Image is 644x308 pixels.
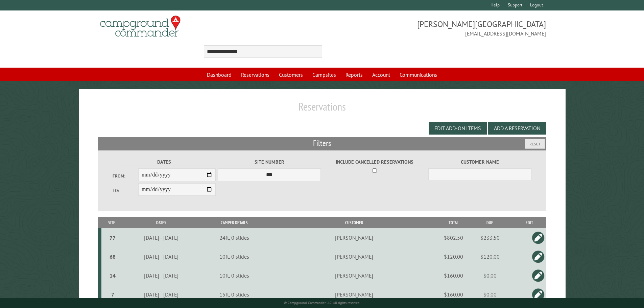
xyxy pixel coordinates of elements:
[113,187,138,194] label: To:
[467,285,513,304] td: $0.00
[98,100,546,119] h1: Reservations
[268,228,440,247] td: [PERSON_NAME]
[203,68,236,81] a: Dashboard
[123,234,199,241] div: [DATE] - [DATE]
[513,217,546,229] th: Edit
[104,253,121,260] div: 68
[200,247,268,266] td: 10ft, 0 slides
[467,247,513,266] td: $120.00
[268,285,440,304] td: [PERSON_NAME]
[396,68,441,81] a: Communications
[113,158,216,166] label: Dates
[440,266,467,285] td: $160.00
[429,122,487,135] button: Edit Add-on Items
[98,137,546,150] h2: Filters
[104,272,121,279] div: 14
[218,158,321,166] label: Site Number
[123,272,199,279] div: [DATE] - [DATE]
[525,139,545,149] button: Reset
[341,68,367,81] a: Reports
[200,266,268,285] td: 10ft, 0 slides
[323,158,426,166] label: Include Cancelled Reservations
[268,266,440,285] td: [PERSON_NAME]
[368,68,394,81] a: Account
[284,301,360,305] small: © Campground Commander LLC. All rights reserved.
[237,68,273,81] a: Reservations
[200,285,268,304] td: 15ft, 0 slides
[440,228,467,247] td: $802.50
[467,217,513,229] th: Due
[440,247,467,266] td: $120.00
[98,13,183,40] img: Campground Commander
[268,247,440,266] td: [PERSON_NAME]
[123,253,199,260] div: [DATE] - [DATE]
[275,68,307,81] a: Customers
[428,158,531,166] label: Customer Name
[113,173,138,179] label: From:
[488,122,546,135] button: Add a Reservation
[440,217,467,229] th: Total
[308,68,340,81] a: Campsites
[101,217,122,229] th: Site
[268,217,440,229] th: Customer
[123,291,199,298] div: [DATE] - [DATE]
[440,285,467,304] td: $160.00
[104,234,121,241] div: 77
[200,228,268,247] td: 24ft, 0 slides
[122,217,200,229] th: Dates
[200,217,268,229] th: Camper Details
[467,228,513,247] td: $233.50
[322,19,546,38] span: [PERSON_NAME][GEOGRAPHIC_DATA] [EMAIL_ADDRESS][DOMAIN_NAME]
[467,266,513,285] td: $0.00
[104,291,121,298] div: 7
